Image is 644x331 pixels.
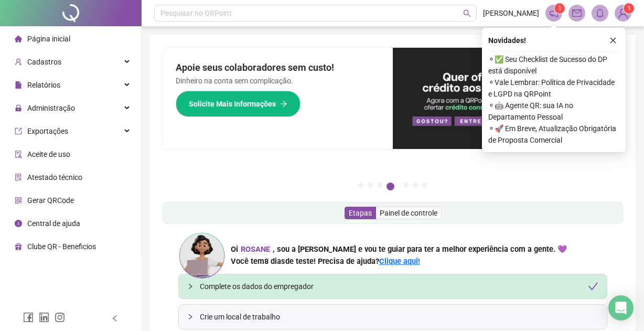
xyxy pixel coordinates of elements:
img: 94659 [615,5,631,21]
div: Crie um local de trabalho [179,305,607,329]
span: arrow-right [280,100,287,108]
span: left [111,315,119,322]
span: search [463,9,471,17]
span: check [588,281,598,292]
span: qrcode [15,197,22,204]
span: Etapas [349,209,372,217]
button: 7 [422,183,427,188]
span: bell [595,8,605,18]
span: collapsed [187,283,194,290]
span: ⚬ Vale Lembrar: Política de Privacidade e LGPD na QRPoint [488,77,619,100]
span: Relatórios [27,81,60,89]
span: Exportações [27,127,68,135]
span: Administração [27,104,75,112]
div: Open Intercom Messenger [608,295,634,321]
span: Página inicial [27,35,70,43]
span: ⚬ 🤖 Agente QR: sua IA no Departamento Pessoal [488,100,619,123]
span: Clube QR - Beneficios [27,242,96,251]
span: ⚬ ✅ Seu Checklist de Sucesso do DP está disponível [488,54,619,77]
span: file [15,81,22,89]
span: mail [572,8,582,18]
span: home [15,35,22,42]
button: 2 [368,183,373,188]
span: Crie um local de trabalho [200,311,598,323]
a: Clique aqui! [379,257,420,266]
div: Complete os dados do empregadorcheck [179,274,607,298]
span: linkedin [39,312,49,323]
sup: 1 [554,3,565,14]
span: close [609,37,617,44]
span: audit [15,151,22,158]
span: Aceite de uso [27,150,70,158]
img: banner%2Fa8ee1423-cce5-4ffa-a127-5a2d429cc7d8.png [393,48,622,149]
button: 3 [377,183,382,188]
img: ana-icon.cad42e3e8b8746aecfa2.png [178,232,226,279]
span: 1 [627,5,631,12]
div: ROSANE [238,243,273,255]
sup: Atualize o seu contato no menu Meus Dados [624,3,634,14]
span: 1 [558,5,562,12]
span: ⚬ 🚀 Em Breve, Atualização Obrigatória de Proposta Comercial [488,123,619,146]
span: Você tem [231,257,264,266]
span: user-add [15,58,22,66]
span: solution [15,174,22,181]
span: Atestado técnico [27,173,82,181]
span: Central de ajuda [27,219,80,228]
span: Painel de controle [380,209,437,217]
span: gift [15,243,22,250]
p: Dinheiro na conta sem complicação. [176,75,380,87]
span: collapsed [187,314,194,320]
button: 4 [387,183,394,190]
span: lock [15,104,22,112]
span: notification [549,8,559,18]
span: info-circle [15,220,22,227]
div: Oi , sou a [PERSON_NAME] e vou te guiar para ter a melhor experiência com a gente. 💜 [231,243,567,255]
span: [PERSON_NAME] [483,7,539,19]
h2: Apoie seus colaboradores sem custo! [176,60,380,75]
span: facebook [23,312,34,323]
span: Novidades ! [488,35,526,46]
span: instagram [55,312,65,323]
span: de teste! Precisa de ajuda? [285,257,379,266]
button: 6 [413,183,418,188]
div: Complete os dados do empregador [200,281,598,292]
span: dias [271,257,285,266]
span: Solicite Mais Informações [189,98,276,110]
button: 1 [358,183,363,188]
span: 8 [264,257,285,266]
span: Gerar QRCode [27,196,74,205]
button: 5 [403,183,409,188]
span: Cadastros [27,58,61,66]
span: export [15,127,22,135]
button: Solicite Mais Informações [176,91,300,117]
